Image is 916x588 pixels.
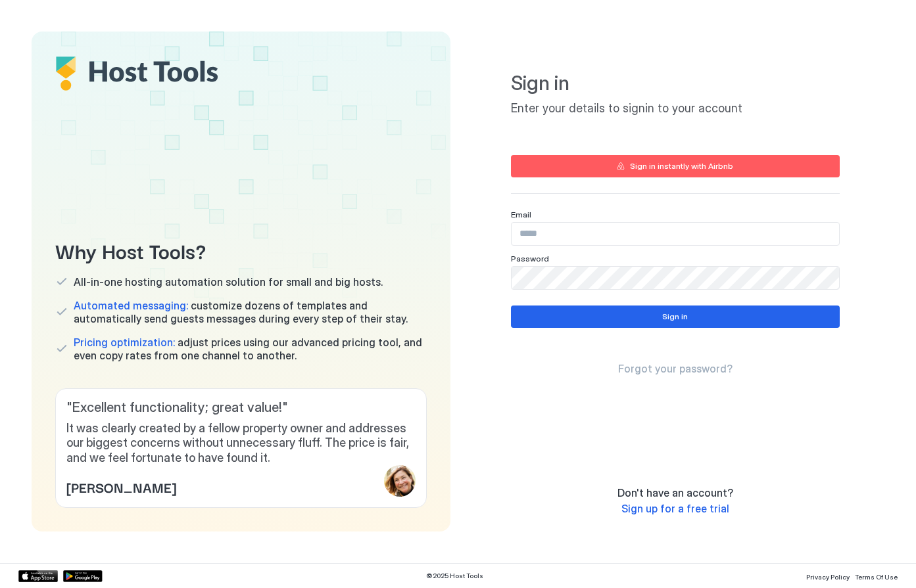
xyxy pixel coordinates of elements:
[18,570,58,582] a: App Store
[618,362,733,376] a: Forgot your password?
[806,573,850,581] span: Privacy Policy
[662,311,688,323] div: Sign in
[618,362,733,375] span: Forgot your password?
[384,465,416,497] div: profile
[66,477,176,497] span: [PERSON_NAME]
[74,299,188,312] span: Automated messaging:
[512,223,839,245] input: Input Field
[511,254,549,263] span: Password
[63,570,103,582] a: Google Play Store
[855,573,898,581] span: Terms Of Use
[617,486,733,499] span: Don't have an account?
[66,421,416,466] span: It was clearly created by a fellow property owner and addresses our biggest concerns without unne...
[66,399,416,416] span: " Excellent functionality; great value! "
[74,336,175,349] span: Pricing optimization:
[511,210,531,219] span: Email
[621,502,729,516] a: Sign up for a free trial
[74,299,427,325] span: customize dozens of templates and automatically send guests messages during every step of their s...
[511,155,840,177] button: Sign in instantly with Airbnb
[55,235,427,265] span: Why Host Tools?
[621,502,729,515] span: Sign up for a free trial
[630,160,733,172] div: Sign in instantly with Airbnb
[855,569,898,583] a: Terms Of Use
[806,569,850,583] a: Privacy Policy
[512,267,839,289] input: Input Field
[74,336,427,362] span: adjust prices using our advanced pricing tool, and even copy rates from one channel to another.
[426,572,483,580] span: © 2025 Host Tools
[74,275,383,288] span: All-in-one hosting automation solution for small and big hosts.
[511,71,840,96] span: Sign in
[511,101,840,116] span: Enter your details to signin to your account
[511,305,840,328] button: Sign in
